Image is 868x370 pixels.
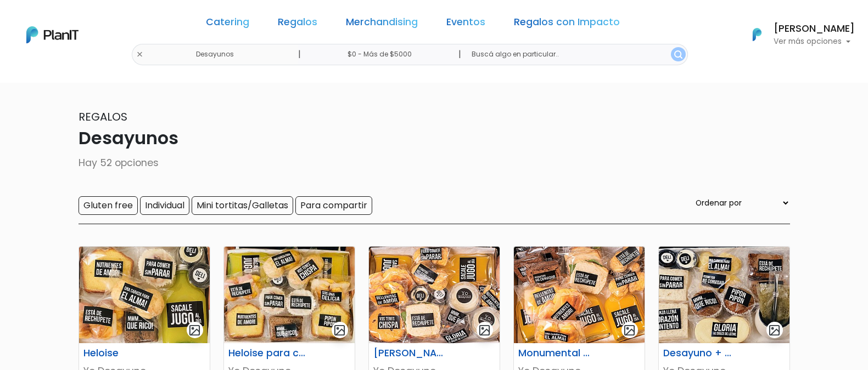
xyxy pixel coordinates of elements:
[367,348,457,359] h6: [PERSON_NAME] para compartir
[79,156,790,170] p: Hay 52 opciones
[79,109,790,125] p: Regalos
[188,324,201,337] img: gallery-light
[346,18,418,31] a: Merchandising
[463,44,687,65] input: Buscá algo en particular..
[738,20,855,49] button: PlanIt Logo [PERSON_NAME] Ver más opciones
[298,48,301,61] p: |
[458,48,461,61] p: |
[657,348,747,359] h6: Desayuno + mate
[26,26,79,43] img: PlanIt Logo
[514,18,620,31] a: Regalos con Impacto
[136,51,143,58] img: close-6986928ebcb1d6c9903e3b54e860dbc4d054630f23adef3a32610726dff6a82b.svg
[333,324,346,337] img: gallery-light
[514,247,645,343] img: thumb_Monumentalportada.jpg
[369,247,500,343] img: thumb_Margaritaportada.jpg
[79,196,138,215] input: Gluten free
[659,247,789,343] img: thumb_matero_portada.jpg
[222,348,312,359] h6: Heloise para compartir
[77,348,167,359] h6: Heloise
[745,22,769,47] img: PlanIt Logo
[478,324,491,337] img: gallery-light
[446,18,485,31] a: Eventos
[768,324,781,337] img: gallery-light
[192,196,293,215] input: Mini tortitas/Galletas
[278,18,317,31] a: Regalos
[140,196,189,215] input: Individual
[512,348,602,359] h6: Monumental para compartir
[206,18,249,31] a: Catering
[295,196,372,215] input: Para compartir
[623,324,636,337] img: gallery-light
[79,247,210,343] img: thumb_Heloiseportada.jpeg
[774,24,855,34] h6: [PERSON_NAME]
[774,38,855,45] p: Ver más opciones
[224,247,355,343] img: thumb_WhatsApp_Image_2021-10-28_at_13.43.12.jpeg
[79,125,790,151] p: Desayunos
[674,50,682,59] img: search_button-432b6d5273f82d61273b3651a40e1bd1b912527efae98b1b7a1b2c0702e16a8d.svg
